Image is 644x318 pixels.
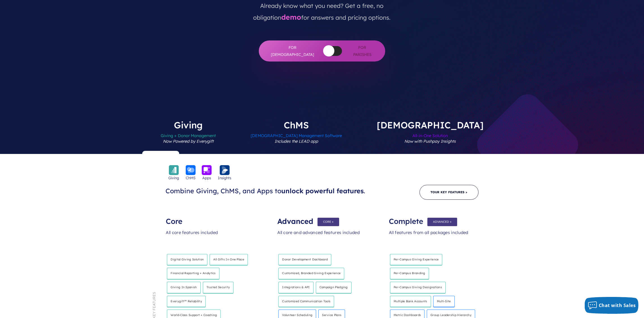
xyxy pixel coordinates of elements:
[278,268,344,280] h4: Customized, branded giving experience
[144,121,233,154] label: Giving
[390,296,431,308] h4: Multiple bank accounts
[218,175,231,181] span: Insights
[167,254,207,266] h4: Digital giving solution
[275,139,318,144] em: Includes the LEAD app
[599,302,636,308] span: Chat with Sales
[210,254,248,266] h4: All Gifts in One Place
[390,268,429,280] h4: Per-campus branding
[404,139,456,144] em: Now with Pushpay Insights
[278,254,331,266] h4: Donor development dashboard
[278,282,313,294] h4: Integrations & API
[166,213,255,224] div: Core
[389,224,478,249] div: All features from all packages included
[270,44,315,58] span: For [DEMOGRAPHIC_DATA]
[220,165,230,175] img: icon_insights-bckgrnd-600x600-1.png
[186,175,196,181] span: ChMS
[161,130,216,154] span: Giving + Donor Management
[316,282,352,294] h4: Campaign pledging
[168,175,179,181] span: Giving
[202,165,212,175] img: icon_apps-bckgrnd-600x600-1.png
[251,130,342,154] span: [DEMOGRAPHIC_DATA] Management Software
[433,296,455,308] h4: Multi-site
[281,13,301,21] a: demo
[277,213,366,224] div: Advanced
[419,185,479,200] a: Tour Key Features >
[278,296,334,308] h4: Customized communication tools
[167,282,200,294] h4: Giving in Spanish
[166,224,255,249] div: All core features included
[202,175,211,181] span: Apps
[350,44,374,58] span: For Parishes
[169,165,179,175] img: icon_giving-bckgrnd-600x600-1.png
[277,224,366,249] div: All core and advanced features included
[186,165,196,175] img: icon_chms-bckgrnd-600x600-1.png
[281,187,364,195] span: unlock powerful features
[167,268,219,280] h4: Financial reporting + analytics
[390,254,442,266] h4: Per-Campus giving experience
[585,297,639,314] button: Chat with Sales
[360,121,500,154] label: [DEMOGRAPHIC_DATA]
[389,213,478,224] div: Complete
[234,121,359,154] label: ChMS
[390,282,446,294] h4: Per-campus giving designations
[377,130,484,154] span: All-in-One Solution
[203,282,234,294] h4: Trusted security
[163,139,214,144] em: Now Powered by Everygift
[167,296,206,308] h4: Everygift™ Reliability
[165,187,371,195] h3: Combine Giving, ChMS, and Apps to .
